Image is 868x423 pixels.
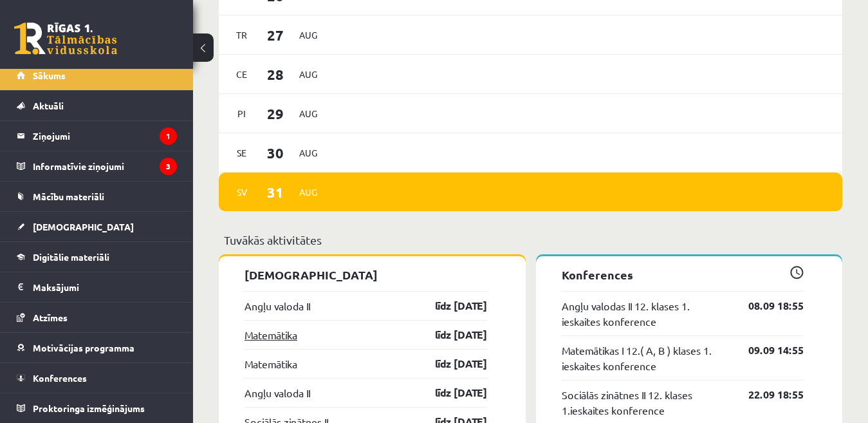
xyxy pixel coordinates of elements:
a: Matemātika [245,327,297,343]
a: 22.09 18:55 [729,387,804,402]
span: Atzīmes [33,312,68,323]
a: Digitālie materiāli [17,242,177,272]
p: Konferences [562,266,804,283]
legend: Informatīvie ziņojumi [33,151,177,181]
a: Motivācijas programma [17,333,177,362]
i: 1 [160,127,177,145]
a: līdz [DATE] [412,298,487,314]
span: Sākums [33,70,66,81]
span: Ce [228,64,255,84]
span: Aug [295,143,322,163]
span: Se [228,143,255,163]
p: [DEMOGRAPHIC_DATA] [245,266,487,283]
span: Aktuāli [33,100,64,111]
span: 31 [255,182,295,203]
a: 08.09 18:55 [729,298,804,314]
span: Tr [228,25,255,45]
span: Pi [228,104,255,124]
span: Aug [295,182,322,202]
a: Angļu valoda II [245,298,310,314]
a: Informatīvie ziņojumi3 [17,151,177,181]
a: Maksājumi [17,272,177,302]
p: Tuvākās aktivitātes [224,231,837,249]
span: 28 [255,64,295,85]
span: Aug [295,104,322,124]
a: Proktoringa izmēģinājums [17,393,177,423]
a: līdz [DATE] [412,385,487,400]
legend: Ziņojumi [33,121,177,151]
a: 09.09 14:55 [729,343,804,358]
a: Mācību materiāli [17,182,177,211]
span: Motivācijas programma [33,342,134,353]
span: 30 [255,142,295,164]
a: Ziņojumi1 [17,121,177,151]
a: Sākums [17,61,177,90]
span: 29 [255,103,295,124]
a: Angļu valoda II [245,385,310,400]
a: Sociālās zinātnes II 12. klases 1.ieskaites konference [562,387,730,418]
span: Mācību materiāli [33,191,104,202]
span: Digitālie materiāli [33,251,109,263]
i: 3 [160,158,177,175]
a: Konferences [17,363,177,393]
a: Angļu valodas II 12. klases 1. ieskaites konference [562,298,730,329]
a: Matemātikas I 12.( A, B ) klases 1. ieskaites konference [562,343,730,373]
a: Atzīmes [17,303,177,332]
span: Konferences [33,372,87,384]
a: [DEMOGRAPHIC_DATA] [17,212,177,241]
a: Matemātika [245,356,297,371]
span: Aug [295,25,322,45]
span: 27 [255,24,295,46]
a: līdz [DATE] [412,356,487,371]
a: līdz [DATE] [412,327,487,343]
span: Proktoringa izmēģinājums [33,402,145,414]
a: Rīgas 1. Tālmācības vidusskola [14,23,117,55]
a: Aktuāli [17,91,177,120]
span: Aug [295,64,322,84]
legend: Maksājumi [33,272,177,302]
span: Sv [228,182,255,202]
span: [DEMOGRAPHIC_DATA] [33,221,134,232]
